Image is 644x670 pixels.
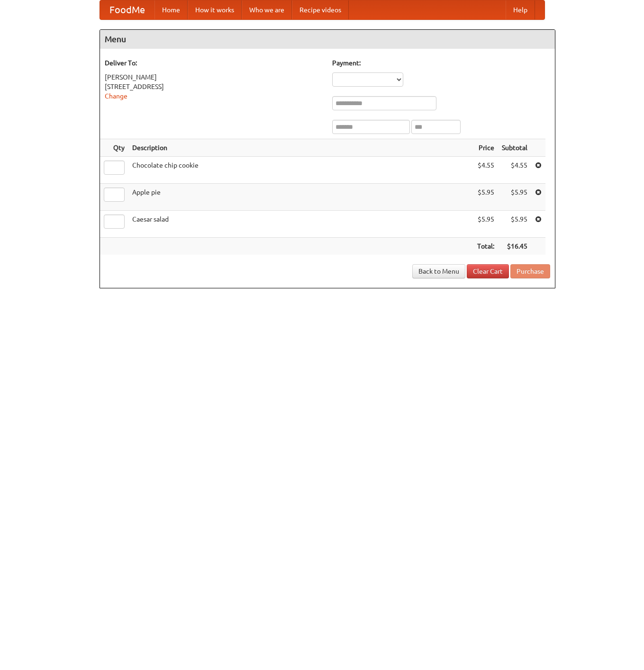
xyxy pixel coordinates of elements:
[467,264,509,278] a: Clear Cart
[128,184,473,211] td: Apple pie
[128,139,473,157] th: Description
[473,157,498,184] td: $4.55
[128,157,473,184] td: Chocolate chip cookie
[498,238,531,255] th: $16.45
[473,139,498,157] th: Price
[100,0,154,19] a: FoodMe
[473,238,498,255] th: Total:
[292,0,349,19] a: Recipe videos
[473,184,498,211] td: $5.95
[510,264,550,278] button: Purchase
[105,58,323,68] h5: Deliver To:
[498,184,531,211] td: $5.95
[105,72,323,82] div: [PERSON_NAME]
[154,0,188,19] a: Home
[498,211,531,238] td: $5.95
[498,157,531,184] td: $4.55
[506,0,535,19] a: Help
[105,92,127,100] a: Change
[100,30,555,49] h4: Menu
[332,58,550,68] h5: Payment:
[100,139,128,157] th: Qty
[412,264,465,278] a: Back to Menu
[242,0,292,19] a: Who we are
[188,0,242,19] a: How it works
[473,211,498,238] td: $5.95
[128,211,473,238] td: Caesar salad
[498,139,531,157] th: Subtotal
[105,82,323,91] div: [STREET_ADDRESS]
